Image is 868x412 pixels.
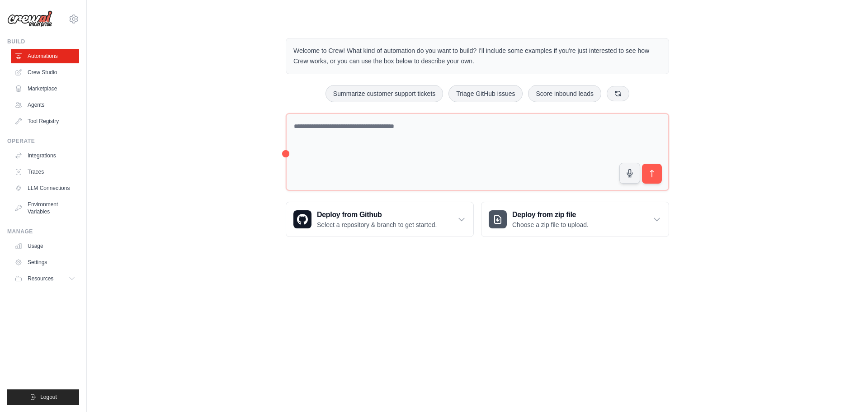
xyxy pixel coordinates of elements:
div: Build [7,38,79,45]
a: Integrations [11,148,79,163]
span: Logout [40,393,57,401]
a: Traces [11,165,79,179]
a: Agents [11,98,79,112]
p: Select a repository & branch to get started. [317,220,437,229]
a: Settings [11,255,79,270]
button: Score inbound leads [528,85,601,102]
a: Environment Variables [11,197,79,219]
h3: Deploy from Github [317,209,437,220]
a: Tool Registry [11,114,79,128]
div: Operate [7,137,79,145]
a: LLM Connections [11,181,79,195]
button: Logout [7,389,79,405]
a: Marketplace [11,81,79,96]
button: Triage GitHub issues [448,85,523,102]
span: Resources [28,275,53,282]
button: Summarize customer support tickets [325,85,443,102]
img: Logo [7,10,52,28]
div: Manage [7,228,79,235]
button: Resources [11,271,79,286]
h3: Deploy from zip file [512,209,589,220]
p: Welcome to Crew! What kind of automation do you want to build? I'll include some examples if you'... [293,46,661,66]
a: Crew Studio [11,65,79,80]
a: Automations [11,49,79,63]
a: Usage [11,239,79,253]
p: Choose a zip file to upload. [512,220,589,229]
